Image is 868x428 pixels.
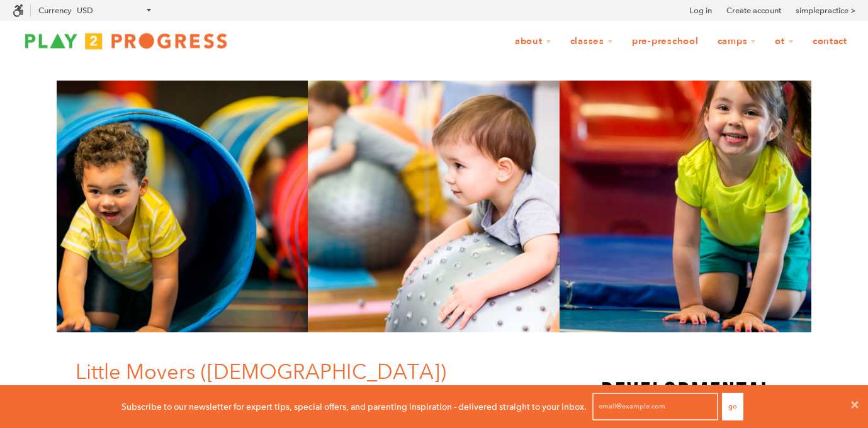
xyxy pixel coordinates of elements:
[38,6,71,15] label: Currency
[804,30,855,53] a: Contact
[592,393,718,420] input: email@example.com
[624,30,707,53] a: Pre-Preschool
[767,30,802,53] a: OT
[121,400,587,414] p: Subscribe to our newsletter for expert tips, special offers, and parenting inspiration - delivere...
[507,30,560,53] a: About
[722,393,743,420] button: Go
[726,4,781,17] a: Create account
[709,30,765,53] a: Camps
[689,4,712,17] a: Log in
[796,4,855,17] a: simplepractice >
[76,358,551,386] h1: Little Movers ([DEMOGRAPHIC_DATA])
[13,28,239,53] img: Play2Progress logo
[562,30,621,53] a: Classes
